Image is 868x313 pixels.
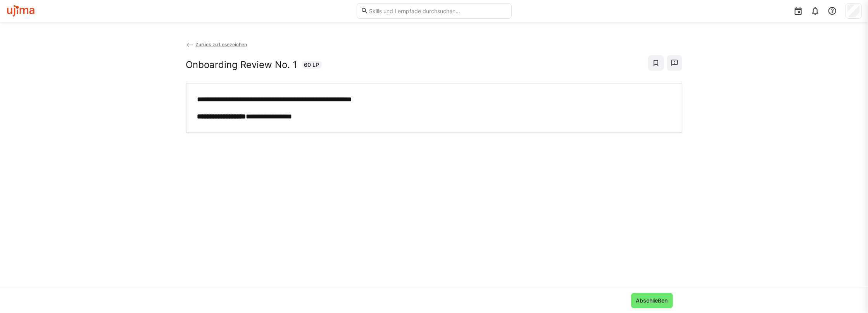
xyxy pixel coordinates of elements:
a: Zurück zu Lesezeichen [186,42,247,47]
h2: Onboarding Review No. 1 [186,59,297,71]
span: Abschließen [635,297,669,304]
span: Zurück zu Lesezeichen [195,42,247,47]
input: Skills und Lernpfade durchsuchen… [368,7,507,14]
button: Abschließen [631,293,673,308]
span: 60 LP [304,61,319,69]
